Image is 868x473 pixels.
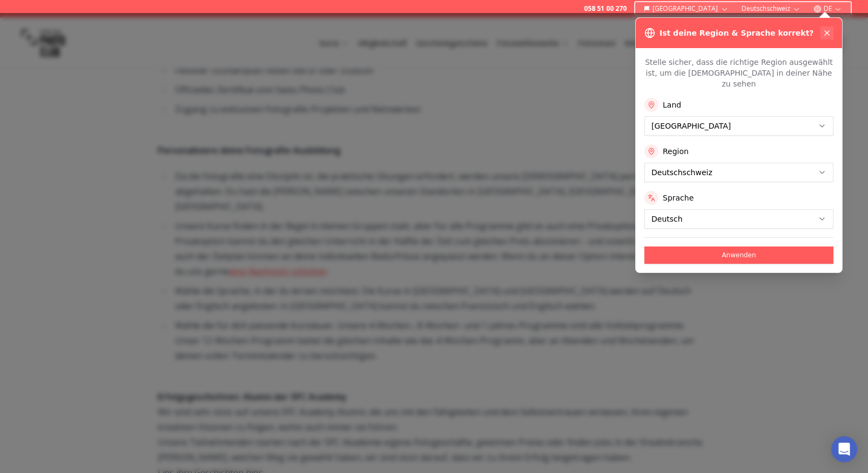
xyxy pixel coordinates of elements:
button: DE [809,2,846,15]
h3: Ist deine Region & Sprache korrekt? [660,28,813,38]
button: Deutschschweiz [737,2,805,15]
label: Region [663,146,689,157]
div: Open Intercom Messenger [831,436,857,462]
p: Stelle sicher, dass die richtige Region ausgewählt ist, um die [DEMOGRAPHIC_DATA] in deiner Nähe ... [644,57,833,89]
button: [GEOGRAPHIC_DATA] [640,2,733,15]
a: 058 51 00 270 [584,4,627,13]
label: Sprache [663,192,694,203]
label: Land [663,99,681,110]
button: Anwenden [644,247,833,264]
